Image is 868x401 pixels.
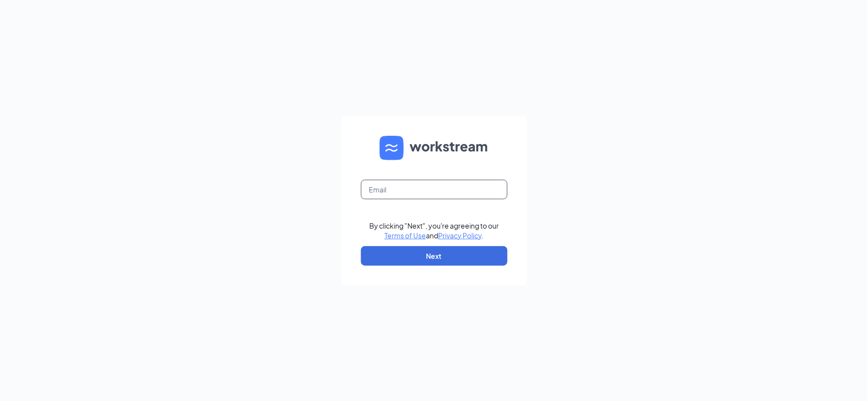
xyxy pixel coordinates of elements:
[384,231,426,240] a: Terms of Use
[380,136,489,160] img: WS logo and Workstream text
[361,246,508,266] button: Next
[369,221,499,240] div: By clicking "Next", you're agreeing to our and .
[438,231,482,240] a: Privacy Policy
[361,180,508,199] input: Email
